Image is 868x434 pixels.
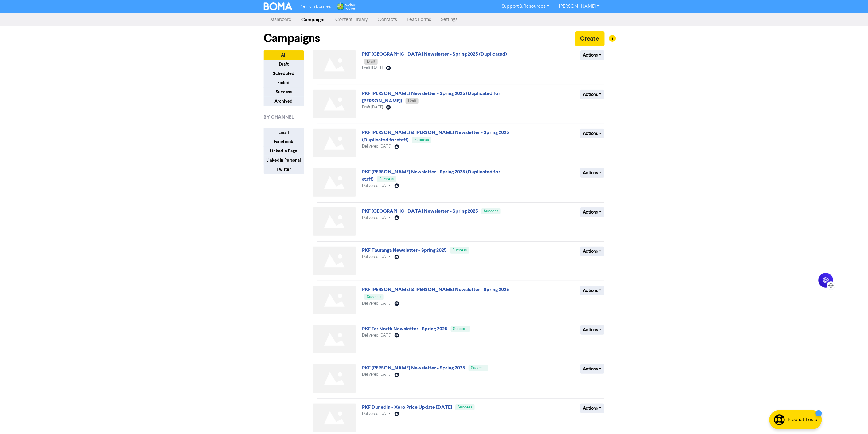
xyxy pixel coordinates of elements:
[484,209,498,213] span: Success
[362,247,447,253] a: PKF Tauranga Newsletter - Spring 2025
[313,364,356,393] img: Not found
[264,14,297,26] a: Dashboard
[362,66,383,70] span: Draft [DATE]
[264,50,304,60] button: All
[313,286,356,314] img: Not found
[362,144,391,148] span: Delivered [DATE]
[313,50,356,79] img: Not found
[580,90,605,99] button: Actions
[264,128,304,137] button: Email
[313,90,356,118] img: Not found
[264,78,304,88] button: Failed
[436,14,463,26] a: Settings
[362,129,509,143] a: PKF [PERSON_NAME] & [PERSON_NAME] Newsletter - Spring 2025 (Duplicated for staff)
[264,113,294,121] span: BY CHANNEL
[362,105,383,109] span: Draft [DATE]
[362,412,391,416] span: Delivered [DATE]
[367,295,381,299] span: Success
[362,90,500,104] a: PKF [PERSON_NAME] Newsletter - Spring 2025 (Duplicated for [PERSON_NAME])
[297,14,331,26] a: Campaigns
[313,207,356,236] img: Not found
[264,97,304,106] button: Archived
[362,169,500,182] a: PKF [PERSON_NAME] Newsletter - Spring 2025 (Duplicated for staff)
[362,286,509,293] a: PKF [PERSON_NAME] & [PERSON_NAME] Newsletter - Spring 2025
[264,2,293,10] img: BOMA Logo
[264,137,304,147] button: Facebook
[362,184,391,188] span: Delivered [DATE]
[362,302,391,306] span: Delivered [DATE]
[580,286,605,295] button: Actions
[580,364,605,374] button: Actions
[331,14,373,26] a: Content Library
[313,168,356,197] img: Not found
[453,248,467,252] span: Success
[362,51,507,57] a: PKF [GEOGRAPHIC_DATA] Newsletter - Spring 2025 (Duplicated)
[362,404,452,410] a: PKF Dunedin - Xero Price Update [DATE]
[408,99,416,103] span: Draft
[313,129,356,157] img: Not found
[264,165,304,174] button: Twitter
[415,138,429,142] span: Success
[264,69,304,78] button: Scheduled
[264,156,304,165] button: LinkedIn Personal
[362,365,465,371] a: PKF [PERSON_NAME] Newsletter - Spring 2025
[575,31,605,46] button: Create
[580,207,605,217] button: Actions
[458,405,472,409] span: Success
[264,146,304,156] button: LinkedIn Page
[580,129,605,138] button: Actions
[362,255,391,259] span: Delivered [DATE]
[362,216,391,220] span: Delivered [DATE]
[497,2,554,11] a: Support & Resources
[837,404,868,434] iframe: Chat Widget
[362,208,478,214] a: PKF [GEOGRAPHIC_DATA] Newsletter - Spring 2025
[264,60,304,69] button: Draft
[580,50,605,60] button: Actions
[471,366,485,370] span: Success
[580,247,605,256] button: Actions
[402,14,436,26] a: Lead Forms
[362,326,447,332] a: PKF Far North Newsletter - Spring 2025
[313,404,356,432] img: Not found
[264,31,320,45] h1: Campaigns
[264,87,304,97] button: Success
[580,404,605,413] button: Actions
[313,247,356,275] img: Not found
[336,2,357,10] img: Wolters Kluwer
[373,14,402,26] a: Contacts
[367,60,375,64] span: Draft
[300,5,331,9] span: Premium Libraries:
[380,177,394,181] span: Success
[362,373,391,377] span: Delivered [DATE]
[313,325,356,354] img: Not found
[554,2,604,11] a: [PERSON_NAME]
[580,325,605,335] button: Actions
[362,333,391,337] span: Delivered [DATE]
[453,327,468,331] span: Success
[580,168,605,178] button: Actions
